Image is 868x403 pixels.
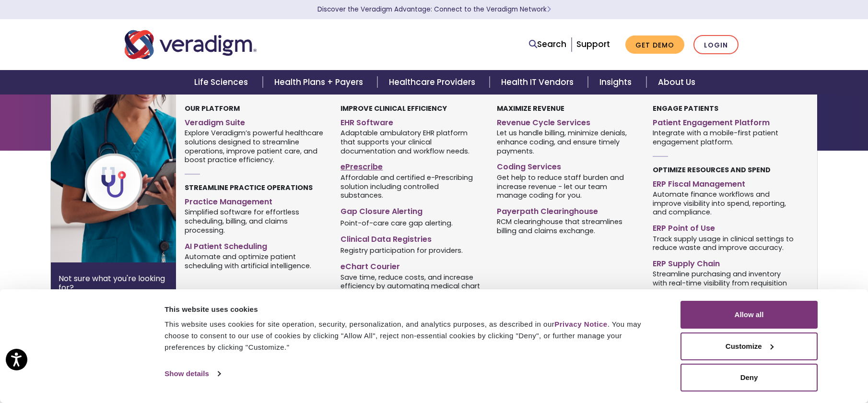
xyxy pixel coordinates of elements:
[653,234,794,252] span: Track supply usage in clinical settings to reduce waste and improve accuracy.
[340,272,482,300] span: Save time, reduce costs, and increase efficiency by automating medical chart retrieval.
[185,128,326,165] span: Explore Veradigm’s powerful healthcare solutions designed to streamline operations, improve patie...
[185,114,326,128] a: Veradigm Suite
[497,172,638,200] span: Get help to reduce staff burden and increase revenue - let our team manage coding for you.
[59,274,168,292] p: Not sure what you're looking for?
[497,104,564,113] strong: Maximize Revenue
[625,36,684,54] a: Get Demo
[185,238,326,252] a: AI Patient Scheduling
[693,35,739,55] a: Login
[164,304,659,315] div: This website uses cookies
[497,217,638,236] span: RCM clearinghouse that streamlines billing and claims exchange.
[340,158,482,172] a: ePrescribe
[588,70,646,95] a: Insights
[185,183,313,192] strong: Streamline Practice Operations
[529,38,566,51] a: Search
[340,246,463,255] span: Registry participation for providers.
[340,128,482,156] span: Adaptable ambulatory EHR platform that supports your clinical documentation and workflow needs.
[185,207,326,235] span: Simplified software for effortless scheduling, billing, and claims processing.
[340,104,447,113] strong: Improve Clinical Efficiency
[653,255,794,269] a: ERP Supply Chain
[51,95,205,262] img: Healthcare Provider
[183,70,262,95] a: Life Sciences
[497,128,638,156] span: Let us handle billing, minimize denials, enhance coding, and ensure timely payments.
[125,29,257,60] img: Veradigm logo
[164,367,220,381] a: Show details
[497,114,638,128] a: Revenue Cycle Services
[653,165,771,175] strong: Optimize Resources and Spend
[185,251,326,270] span: Automate and optimize patient scheduling with artificial intelligence.
[340,218,453,227] span: Point-of-care care gap alerting.
[185,104,240,113] strong: Our Platform
[340,258,482,272] a: eChart Courier
[497,203,638,217] a: Payerpath Clearinghouse
[653,269,794,297] span: Streamline purchasing and inventory with real-time visibility from requisition to delivery.
[680,301,818,329] button: Allow all
[185,193,326,207] a: Practice Management
[263,70,377,95] a: Health Plans + Payers
[497,158,638,172] a: Coding Services
[576,38,610,50] a: Support
[653,189,794,217] span: Automate finance workflows and improve visibility into spend, reporting, and compliance.
[653,176,794,190] a: ERP Fiscal Management
[340,203,482,217] a: Gap Closure Alerting
[680,364,818,391] button: Deny
[377,70,490,95] a: Healthcare Providers
[653,104,718,113] strong: Engage Patients
[490,70,588,95] a: Health IT Vendors
[653,220,794,234] a: ERP Point of Use
[554,320,607,328] a: Privacy Notice
[653,128,794,147] span: Integrate with a mobile-first patient engagement platform.
[680,332,818,360] button: Customize
[317,5,551,14] a: Discover the Veradigm Advantage: Connect to the Veradigm NetworkLearn More
[340,114,482,128] a: EHR Software
[646,70,707,95] a: About Us
[547,5,551,14] span: Learn More
[340,172,482,200] span: Affordable and certified e-Prescribing solution including controlled substances.
[653,114,794,128] a: Patient Engagement Platform
[164,319,659,353] div: This website uses cookies for site operation, security, personalization, and analytics purposes, ...
[340,231,482,245] a: Clinical Data Registries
